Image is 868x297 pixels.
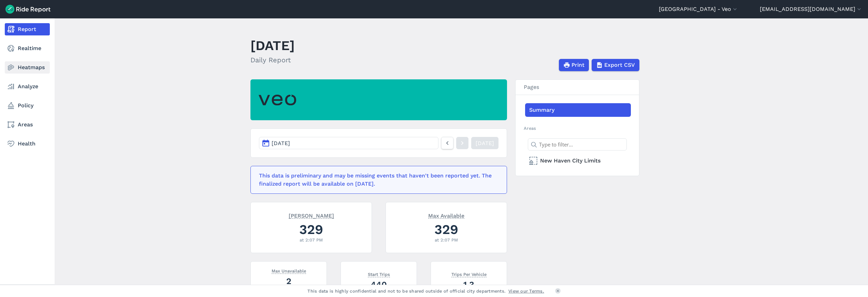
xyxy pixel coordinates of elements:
[259,237,363,243] div: at 2:07 PM
[428,212,464,219] span: Max Available
[5,119,50,131] a: Areas
[272,267,306,274] span: Max Unavailable
[572,61,584,69] span: Print
[5,99,50,112] a: Policy
[604,61,635,69] span: Export CSV
[451,270,487,277] span: Trips Per Vehicle
[5,42,50,54] a: Realtime
[525,103,631,117] a: Summary
[5,5,50,14] img: Ride Report
[524,125,631,131] h2: Areas
[5,23,50,35] a: Report
[259,91,296,109] img: Veo
[250,55,295,65] h2: Daily Report
[5,61,50,74] a: Heatmaps
[760,5,863,13] button: [EMAIL_ADDRESS][DOMAIN_NAME]
[394,237,498,243] div: at 2:07 PM
[5,138,50,150] a: Health
[259,220,363,239] div: 329
[471,137,498,149] a: [DATE]
[368,270,390,277] span: Start Trips
[259,275,318,287] div: 2
[439,279,498,291] div: 1.3
[5,80,50,93] a: Analyze
[394,220,498,239] div: 329
[659,5,738,13] button: [GEOGRAPHIC_DATA] - Veo
[516,80,639,95] h3: Pages
[528,138,627,151] input: Type to filter...
[559,59,589,71] button: Print
[508,288,544,294] a: View our Terms.
[525,154,631,168] a: New Haven City Limits
[250,36,295,55] h1: [DATE]
[592,59,639,71] button: Export CSV
[259,172,494,188] div: This data is preliminary and may be missing events that haven't been reported yet. The finalized ...
[349,279,408,291] div: 440
[272,140,290,146] span: [DATE]
[289,212,334,219] span: [PERSON_NAME]
[259,137,438,149] button: [DATE]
